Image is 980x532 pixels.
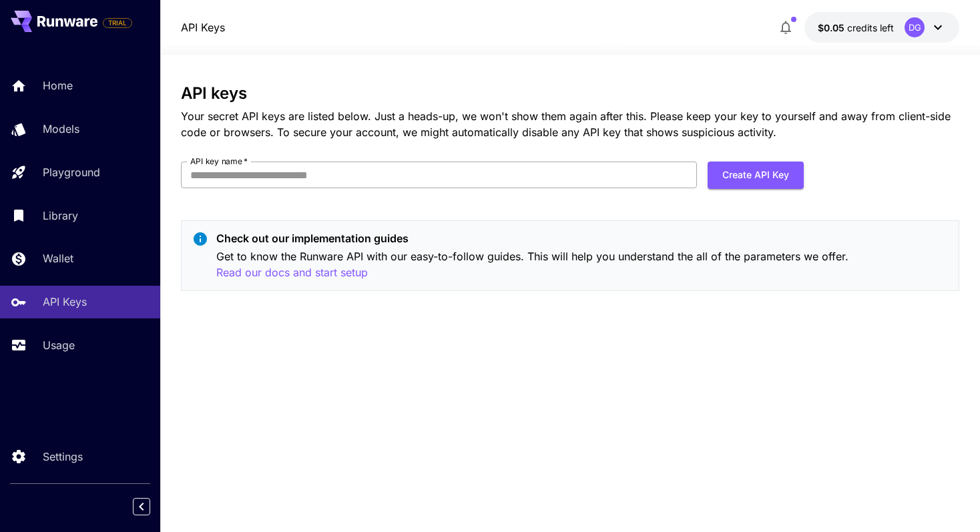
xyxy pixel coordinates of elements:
[216,264,368,281] button: Read our docs and start setup
[818,22,847,33] span: $0.05
[181,108,960,140] p: Your secret API keys are listed below. Just a heads-up, we won't show them again after this. Plea...
[181,19,225,35] a: API Keys
[847,22,894,33] span: credits left
[43,121,79,137] p: Models
[181,84,960,103] h3: API keys
[43,294,87,310] p: API Keys
[708,162,804,189] button: Create API Key
[43,164,100,180] p: Playground
[103,15,132,31] span: Add your payment card to enable full platform functionality.
[804,12,959,43] button: $0.05DG
[103,18,132,28] span: TRIAL
[133,498,150,515] button: Collapse sidebar
[905,17,925,37] div: DG
[216,230,949,246] p: Check out our implementation guides
[43,250,73,266] p: Wallet
[818,21,894,35] div: $0.05
[43,449,83,465] p: Settings
[43,208,78,224] p: Library
[43,337,75,353] p: Usage
[216,248,949,281] p: Get to know the Runware API with our easy-to-follow guides. This will help you understand the all...
[190,156,248,167] label: API key name
[181,19,225,35] nav: breadcrumb
[143,495,160,519] div: Collapse sidebar
[43,77,73,93] p: Home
